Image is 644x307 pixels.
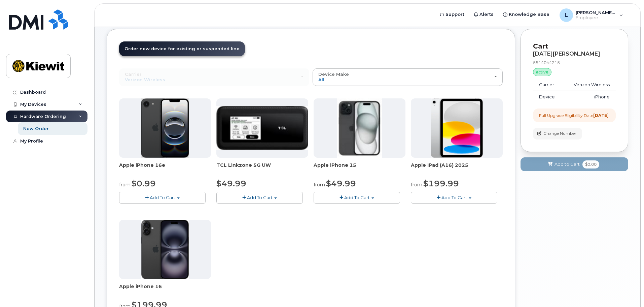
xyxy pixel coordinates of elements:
[435,8,469,21] a: Support
[216,192,303,204] button: Add To Cart
[469,8,498,21] a: Alerts
[132,179,156,188] span: $0.99
[318,77,324,82] span: All
[314,182,325,188] small: from
[533,79,563,91] td: Carrier
[216,162,308,175] div: TCL Linkzone 5G UW
[344,195,370,200] span: Add To Cart
[543,130,576,136] span: Change Number
[576,10,616,15] span: [PERSON_NAME].[PERSON_NAME]
[318,71,349,77] span: Device Make
[337,98,382,158] img: iphone15.jpg
[533,41,616,51] p: Cart
[119,283,211,297] div: Apple iPhone 16
[150,195,175,200] span: Add To Cart
[124,46,240,51] span: Order new device for existing or suspended line
[441,195,467,200] span: Add To Cart
[141,98,189,158] img: iphone16e.png
[521,157,628,171] button: Add to Cart $0.00
[326,179,356,188] span: $49.99
[509,11,549,18] span: Knowledge Base
[539,113,609,118] div: Full Upgrade Eligibility Date
[423,179,459,188] span: $199.99
[533,60,616,65] div: 5514044215
[119,192,206,204] button: Add To Cart
[479,11,494,18] span: Alerts
[431,98,483,158] img: ipad_11.png
[411,162,503,175] div: Apple iPad (A16) 2025
[576,15,616,21] span: Employee
[314,162,405,175] div: Apple iPhone 15
[411,192,497,204] button: Add To Cart
[498,8,554,21] a: Knowledge Base
[119,182,131,188] small: from
[216,106,308,150] img: linkzone5g.png
[533,91,563,103] td: Device
[565,11,568,19] span: L
[615,278,639,302] iframe: Messenger Launcher
[555,8,628,22] div: Lucia.Petriccione
[533,51,616,57] div: [DATE][PERSON_NAME]
[593,113,609,118] strong: [DATE]
[582,160,599,168] span: $0.00
[141,220,189,279] img: iphone_16_plus.png
[533,128,582,140] button: Change Number
[313,68,503,86] button: Device Make All
[563,79,616,91] td: Verizon Wireless
[411,182,422,188] small: from
[314,192,400,204] button: Add To Cart
[563,91,616,103] td: iPhone
[554,161,580,167] span: Add to Cart
[445,11,464,18] span: Support
[216,179,246,188] span: $49.99
[247,195,273,200] span: Add To Cart
[119,162,211,175] div: Apple iPhone 16e
[533,68,551,76] div: active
